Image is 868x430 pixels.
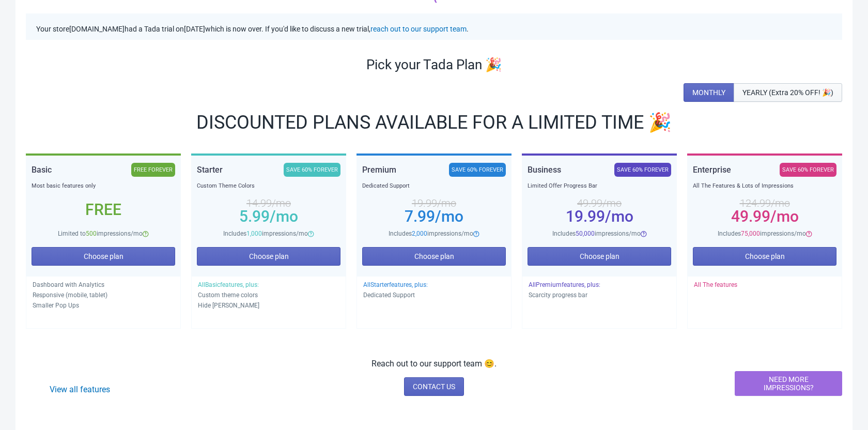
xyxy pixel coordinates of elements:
[693,247,836,266] button: Choose plan
[363,290,505,300] p: Dedicated Support
[197,163,223,177] div: Starter
[412,230,427,237] span: 2,000
[693,181,836,191] div: All The Features & Lots of Impressions
[33,290,174,300] p: Responsive (mobile, tablet)
[614,163,671,177] div: SAVE 60% FOREVER
[528,181,671,191] div: Limited Offer Progress Bar
[529,290,670,300] p: Scarcity progress bar
[694,281,737,288] span: All The features
[197,247,340,266] button: Choose plan
[246,230,262,237] span: 1,000
[362,163,396,177] div: Premium
[32,163,52,177] div: Basic
[26,13,842,40] div: Your store [DOMAIN_NAME] had a Tada trial on [DATE] which is now over. If you'd like to discuss a...
[363,281,428,288] span: All Starter features, plus:
[86,230,97,237] span: 500
[26,114,842,131] div: DISCOUNTED PLANS AVAILABLE FOR A LIMITED TIME 🎉
[32,181,175,191] div: Most basic features only
[249,252,289,260] span: Choose plan
[734,83,842,102] button: YEARLY (Extra 20% OFF! 🎉)
[735,371,842,396] button: NEED MORE IMPRESSIONS?
[743,375,833,392] span: NEED MORE IMPRESSIONS?
[684,83,734,102] button: MONTHLY
[362,181,506,191] div: Dedicated Support
[270,207,298,225] span: /mo
[84,252,123,260] span: Choose plan
[32,228,175,239] div: Limited to impressions/mo
[32,206,175,214] div: Free
[284,163,340,177] div: SAVE 60% FOREVER
[693,212,836,221] div: 49.99
[50,385,110,394] a: View all features
[362,247,506,266] button: Choose plan
[404,377,464,396] a: CONTACT US
[528,163,561,177] div: Business
[413,382,455,391] span: CONTACT US
[198,290,339,300] p: Custom theme colors
[528,199,671,207] div: 49.99 /mo
[198,281,259,288] span: All Basic features, plus:
[692,88,725,97] span: MONTHLY
[718,230,806,237] span: Includes impressions/mo
[223,230,308,237] span: Includes impressions/mo
[414,252,454,260] span: Choose plan
[552,230,641,237] span: Includes impressions/mo
[197,181,340,191] div: Custom Theme Colors
[742,88,833,97] span: YEARLY (Extra 20% OFF! 🎉)
[371,358,497,370] p: Reach out to our support team 😊.
[745,252,785,260] span: Choose plan
[198,300,339,311] p: Hide [PERSON_NAME]
[693,163,731,177] div: Enterprise
[770,207,799,225] span: /mo
[26,56,842,73] div: Pick your Tada Plan 🎉
[529,281,600,288] span: All Premium features, plus:
[370,25,467,33] a: reach out to our support team
[576,230,595,237] span: 50,000
[528,212,671,221] div: 19.99
[33,280,174,290] p: Dashboard with Analytics
[741,230,760,237] span: 75,000
[389,230,473,237] span: Includes impressions/mo
[33,300,174,311] p: Smaller Pop Ups
[362,199,506,207] div: 19.99 /mo
[32,247,175,266] button: Choose plan
[528,247,671,266] button: Choose plan
[197,212,340,221] div: 5.99
[435,207,463,225] span: /mo
[197,199,340,207] div: 14.99 /mo
[131,163,175,177] div: FREE FOREVER
[449,163,506,177] div: SAVE 60% FOREVER
[362,212,506,221] div: 7.99
[605,207,633,225] span: /mo
[780,163,836,177] div: SAVE 60% FOREVER
[580,252,619,260] span: Choose plan
[693,199,836,207] div: 124.99 /mo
